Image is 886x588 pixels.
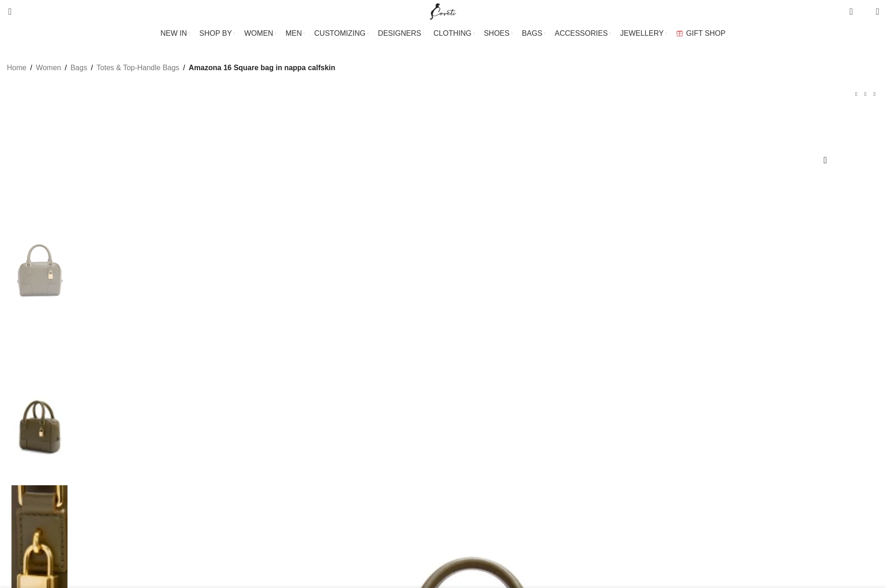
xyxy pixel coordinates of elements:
[850,5,857,11] span: 0
[870,89,879,99] a: Next product
[7,62,335,74] nav: Breadcrumb
[676,24,726,43] a: GIFT SHOP
[555,29,608,38] span: ACCESSORIES
[161,24,191,43] a: NEW IN
[522,24,545,43] a: BAGS
[433,29,471,38] span: CLOTHING
[70,62,87,74] a: Bags
[620,29,664,38] span: JEWELLERY
[860,2,869,21] div: My Wishlist
[244,29,273,38] span: WOMEN
[686,29,726,38] span: GIFT SHOP
[11,170,67,323] img: Amazona 16 Square bag in nappa calfskin
[428,7,459,15] a: Site logo
[96,62,179,74] a: Totes & Top-Handle Bags
[620,24,667,43] a: JEWELLERY
[286,29,302,38] span: MEN
[7,62,27,74] a: Home
[2,24,884,43] div: Main navigation
[845,2,857,21] a: 0
[199,24,235,43] a: SHOP BY
[199,29,232,38] span: SHOP BY
[378,29,421,38] span: DESIGNERS
[484,29,510,38] span: SHOES
[522,29,542,38] span: BAGS
[2,2,11,21] a: Search
[862,9,869,16] span: 0
[314,24,369,43] a: CUSTOMIZING
[676,30,683,36] img: GiftBag
[555,24,611,43] a: ACCESSORIES
[189,62,335,74] span: Amazona 16 Square bag in nappa calfskin
[161,29,187,38] span: NEW IN
[286,24,305,43] a: MEN
[484,24,513,43] a: SHOES
[852,89,861,99] a: Previous product
[244,24,276,43] a: WOMEN
[314,29,366,38] span: CUSTOMIZING
[433,24,475,43] a: CLOTHING
[11,328,67,481] img: Amazona 16 Square bag in nappa calfskin - Image 2
[378,24,424,43] a: DESIGNERS
[36,62,61,74] a: Women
